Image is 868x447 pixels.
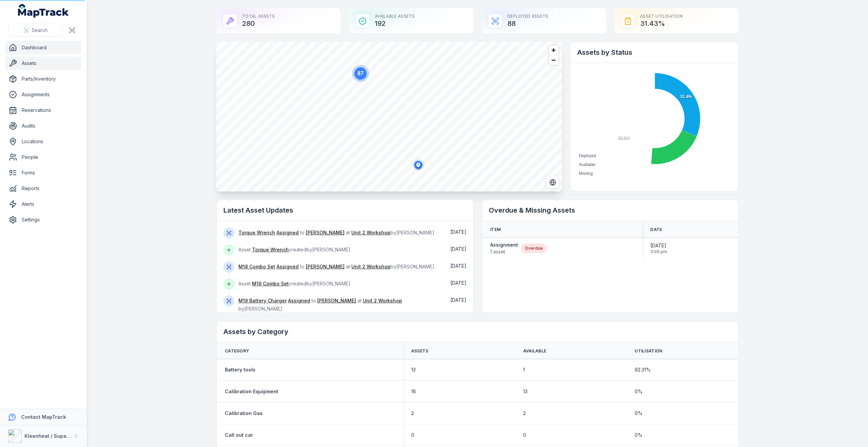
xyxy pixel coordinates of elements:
div: Overdue [521,244,547,253]
time: 17/09/2025, 3:14:13 pm [450,297,466,303]
strong: Assignment [490,242,518,248]
span: 13 [411,366,416,373]
span: [DATE] [450,263,466,269]
time: 17/09/2025, 3:37:22 pm [450,280,466,286]
a: Torque Wrench [238,229,275,236]
h2: Assets by Category [223,327,732,336]
a: Unit 2 Workshop [351,263,390,270]
span: 0 [523,432,526,438]
h2: Latest Asset Updates [223,205,466,215]
span: 13 [523,388,528,395]
span: Available [523,348,547,354]
span: Item [490,227,501,232]
a: Reservations [5,103,81,117]
strong: Contact MapTrack [21,414,66,420]
span: Date [650,227,662,232]
span: 0 % [635,388,642,395]
a: [PERSON_NAME] [317,297,356,304]
button: Zoom out [549,55,558,65]
span: Assets [411,348,429,354]
a: Unit 2 Workshop [351,229,390,236]
span: 0 % [635,432,642,438]
a: [PERSON_NAME] [306,229,345,236]
a: Locations [5,135,81,148]
a: Assignments [5,88,81,101]
a: Battery tools [225,366,255,373]
a: Assigned [277,263,299,270]
span: 2 [411,410,414,417]
span: Utilisation [635,348,662,354]
a: Reports [5,182,81,195]
a: People [5,150,81,164]
time: 26/11/2024, 3:00:00 pm [650,242,667,254]
span: [DATE] [450,297,466,303]
a: M18 Battery Charger [238,297,287,304]
time: 19/09/2025, 10:59:46 am [450,246,466,252]
time: 17/09/2025, 3:38:59 pm [450,263,466,269]
a: Torque Wrench [252,246,289,253]
button: Zoom in [549,45,558,55]
time: 19/09/2025, 11:19:50 am [450,229,466,235]
a: M18 Combo Set [252,280,289,287]
a: Call out car [225,432,253,438]
button: Switch to Satellite View [546,176,559,189]
span: [DATE] [450,280,466,286]
canvas: Map [216,42,562,192]
a: Dashboard [5,41,81,54]
a: Assigned [277,229,299,236]
span: 0 [411,432,414,438]
a: Audits [5,119,81,133]
span: Category [225,348,249,354]
a: Assignment1 asset [490,242,518,255]
a: Calibration Equipment [225,388,278,395]
a: [PERSON_NAME] [306,263,345,270]
span: Asset created by [PERSON_NAME] [238,247,350,252]
span: Search [32,27,48,34]
span: to at by [PERSON_NAME] [238,230,434,235]
a: Settings [5,213,81,227]
h2: Overdue & Missing Assets [489,205,732,215]
span: [DATE] [450,246,466,252]
span: Asset created by [PERSON_NAME] [238,281,350,286]
span: to at by [PERSON_NAME] [238,264,434,269]
span: Missing [579,171,593,176]
span: [DATE] [450,229,466,235]
h2: Assets by Status [577,48,732,57]
span: [DATE] [650,242,667,249]
span: to at by [PERSON_NAME] [238,298,402,312]
a: Forms [5,166,81,180]
span: Deployed [579,153,596,158]
span: 3:00 pm [650,249,667,254]
span: 2 [523,410,526,417]
span: Available [579,162,595,167]
a: Assigned [288,297,310,304]
a: Calibration Gas [225,410,263,417]
a: Unit 2 Workshop [363,297,402,304]
a: Alerts [5,197,81,211]
span: 16 [411,388,416,395]
text: 87 [357,70,364,76]
span: 0 % [635,410,642,417]
a: M18 Combo Set [238,263,275,270]
span: 1 asset [490,248,518,255]
a: Assets [5,56,81,70]
span: 92.31 % [635,366,651,373]
a: MapTrack [18,4,69,18]
a: Parts/Inventory [5,72,81,86]
button: Search [8,24,63,37]
span: 1 [523,366,525,373]
strong: Kleenheat / Supagas [24,433,75,439]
